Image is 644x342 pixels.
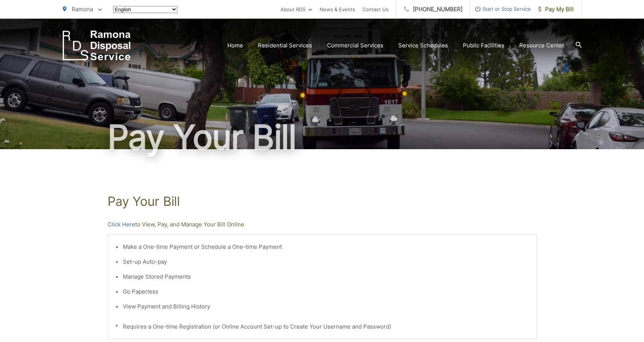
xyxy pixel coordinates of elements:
p: to View, Pay, and Manage Your Bill Online [108,220,537,229]
li: Go Paperless [123,287,529,296]
a: Residential Services [258,41,312,50]
li: Set-up Auto-pay [123,257,529,266]
a: Public Facilities [463,41,504,50]
li: View Payment and Billing History [123,302,529,311]
select: Select a language [113,6,177,13]
span: Ramona [72,6,93,13]
span: Pay My Bill [538,5,574,14]
a: Contact Us [363,5,389,14]
a: About RDS [280,5,312,14]
li: Make a One-time Payment or Schedule a One-time Payment [123,242,529,251]
a: News & Events [320,5,355,14]
a: EDCD logo. Return to the homepage. [63,31,131,60]
h1: Pay Your Bill [63,119,582,156]
p: * Requires a One-time Registration (or Online Account Set-up to Create Your Username and Password) [115,322,529,331]
a: Resource Center [519,41,564,50]
h1: Pay Your Bill [108,194,537,209]
a: Service Schedules [398,41,448,50]
a: Commercial Services [327,41,383,50]
li: Manage Stored Payments [123,272,529,281]
a: Home [227,41,243,50]
a: Click Here [108,220,135,229]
